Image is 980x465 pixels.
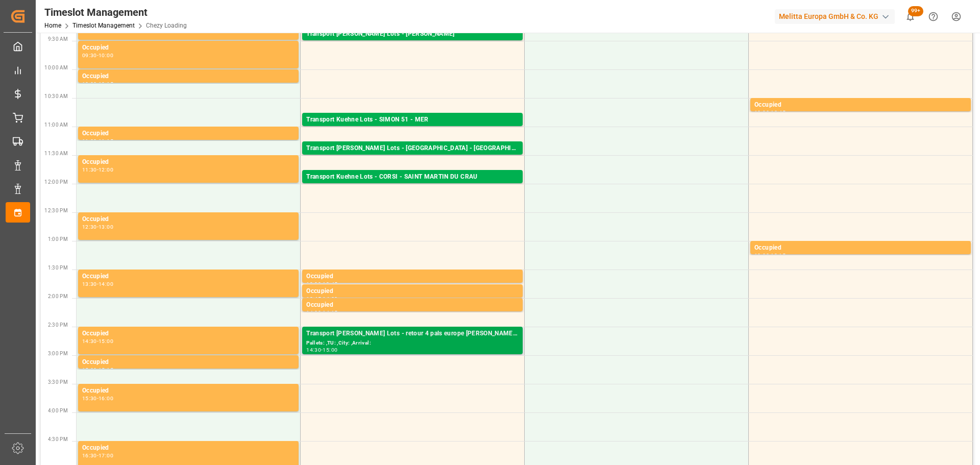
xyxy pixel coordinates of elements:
div: 12:30 [82,225,97,229]
div: 10:15 [99,82,113,86]
div: - [97,396,99,401]
div: Occupied [82,443,295,453]
div: Occupied [82,357,295,368]
div: Occupied [306,300,519,310]
div: 13:45 [306,297,321,301]
span: 2:30 PM [48,322,68,328]
div: 13:15 [771,253,786,258]
div: 15:00 [82,368,97,372]
div: 14:00 [323,297,337,301]
div: 16:30 [82,453,97,458]
button: Melitta Europa GmbH & Co. KG [775,7,899,26]
div: Occupied [82,214,295,225]
span: 11:00 AM [44,122,68,128]
div: - [97,139,99,143]
div: - [97,225,99,229]
span: 12:00 PM [44,179,68,185]
div: Pallets: 6,TU: ,City: CARQUEFOU,Arrival: [DATE] 00:00:00 [306,39,519,48]
div: 13:30 [306,282,321,286]
span: 9:30 AM [48,36,68,42]
span: 10:00 AM [44,65,68,70]
div: Pallets: 11,TU: 16,City: MER,Arrival: [DATE] 00:00:00 [306,125,519,134]
span: 4:00 PM [48,408,68,413]
div: Occupied [82,129,295,139]
div: - [769,110,771,115]
div: 10:00 [99,53,113,58]
div: 15:00 [99,339,113,344]
div: 13:45 [323,282,337,286]
div: 17:00 [99,453,113,458]
div: Occupied [82,157,295,167]
div: Transport [PERSON_NAME] Lots - retour 4 pals europe [PERSON_NAME] cmr 887743 - [306,329,519,339]
a: Home [44,22,61,29]
div: 14:00 [99,282,113,286]
div: 13:00 [99,225,113,229]
span: 2:00 PM [48,293,68,299]
div: - [97,82,99,86]
span: 3:30 PM [48,379,68,385]
div: 09:30 [82,53,97,58]
span: 1:30 PM [48,265,68,271]
div: 12:00 [99,167,113,172]
div: - [97,368,99,372]
div: Occupied [754,100,967,110]
span: 11:30 AM [44,151,68,156]
div: Transport Kuehne Lots - SIMON 51 - MER [306,115,519,125]
div: - [97,53,99,58]
div: Occupied [82,272,295,282]
div: 11:15 [99,139,113,143]
div: Occupied [82,71,295,82]
div: - [97,339,99,344]
div: 13:00 [754,253,769,258]
div: - [321,310,323,315]
div: Occupied [82,386,295,396]
div: Pallets: 4,TU: 198,City: [GEOGRAPHIC_DATA],Arrival: [DATE] 00:00:00 [306,154,519,162]
a: Timeslot Management [72,22,135,29]
div: Transport [PERSON_NAME] Lots - [PERSON_NAME] [306,29,519,39]
div: 10:00 [82,82,97,86]
div: 10:30 [754,110,769,115]
div: 15:30 [82,396,97,401]
div: - [321,348,323,352]
div: - [321,282,323,286]
div: 14:30 [306,348,321,352]
div: Timeslot Management [44,5,187,20]
div: - [321,297,323,301]
div: Occupied [754,243,967,253]
div: 11:00 [82,139,97,143]
div: 14:30 [82,339,97,344]
div: 10:45 [771,110,786,115]
div: 11:30 [82,167,97,172]
div: Occupied [82,43,295,53]
span: 4:30 PM [48,436,68,442]
div: 15:00 [323,348,337,352]
span: 1:00 PM [48,236,68,242]
div: Occupied [306,286,519,297]
div: Occupied [82,329,295,339]
div: 13:30 [82,282,97,286]
span: 99+ [908,6,923,16]
div: - [769,253,771,258]
span: 3:00 PM [48,351,68,356]
div: 14:15 [323,310,337,315]
div: 14:00 [306,310,321,315]
div: Transport Kuehne Lots - CORSI - SAINT MARTIN DU CRAU [306,172,519,182]
button: Help Center [922,5,945,28]
div: 16:00 [99,396,113,401]
button: show 100 new notifications [899,5,922,28]
span: 12:30 PM [44,208,68,213]
div: Pallets: ,TU: 848,City: [GEOGRAPHIC_DATA][PERSON_NAME],Arrival: [DATE] 00:00:00 [306,182,519,191]
div: - [97,282,99,286]
div: 15:15 [99,368,113,372]
span: 10:30 AM [44,93,68,99]
div: Pallets: ,TU: ,City: ,Arrival: [306,339,519,348]
div: Occupied [306,272,519,282]
div: - [97,453,99,458]
div: - [97,167,99,172]
div: Transport [PERSON_NAME] Lots - [GEOGRAPHIC_DATA] - [GEOGRAPHIC_DATA] [306,143,519,154]
div: Melitta Europa GmbH & Co. KG [775,9,895,24]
